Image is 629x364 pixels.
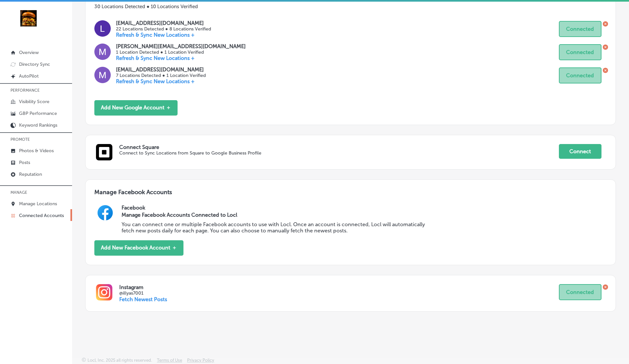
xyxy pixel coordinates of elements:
[19,62,50,67] p: Directory Sync
[122,205,607,211] h2: Facebook
[559,21,601,37] button: Connected
[116,26,211,32] p: 22 Locations Detected ● 8 Locations Verified
[19,172,42,177] p: Reputation
[94,4,607,9] p: 30 Locations Detected ● 10 Locations Verified
[19,201,57,207] p: Manage Locations
[122,221,437,234] p: You can connect one or multiple Facebook accounts to use with Locl. Once an account is connected,...
[116,49,246,55] p: 1 Location Detected ● 1 Location Verified
[19,122,57,128] p: Keyword Rankings
[119,144,559,150] p: Connect Square
[119,150,471,156] p: Connect to Sync Locations from Square to Google Business Profile
[10,10,47,27] img: 236f6248-51d4-441f-81ca-bd39460844ec278044108_140003795218032_8071878743168997487_n.jpg
[559,144,601,159] button: Connect
[122,212,437,218] h3: Manage Facebook Accounts Connected to Locl
[116,78,205,84] p: Refresh & Sync New Locations +
[559,67,601,83] button: Connected
[116,66,205,73] p: [EMAIL_ADDRESS][DOMAIN_NAME]
[19,160,30,165] p: Posts
[19,111,57,116] p: GBP Performance
[559,284,601,300] button: Connected
[19,213,64,218] p: Connected Accounts
[19,148,54,154] p: Photos & Videos
[559,44,601,60] button: Connected
[119,296,167,302] p: Fetch Newest Posts
[94,240,183,256] button: Add New Facebook Account ＋
[116,55,246,61] p: Refresh & Sync New Locations +
[19,73,39,79] p: AutoPilot
[116,43,246,49] p: [PERSON_NAME][EMAIL_ADDRESS][DOMAIN_NAME]
[116,20,211,26] p: [EMAIL_ADDRESS][DOMAIN_NAME]
[119,290,559,296] p: @illyas7001
[94,189,607,205] h3: Manage Facebook Accounts
[94,100,178,116] button: Add New Google Account ＋
[19,99,49,104] p: Visibility Score
[119,284,559,290] p: Instagram
[116,32,211,38] p: Refresh & Sync New Locations +
[87,358,152,363] p: Locl, Inc. 2025 all rights reserved.
[116,73,205,78] p: 7 Locations Detected ● 1 Location Verified
[19,50,39,55] p: Overview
